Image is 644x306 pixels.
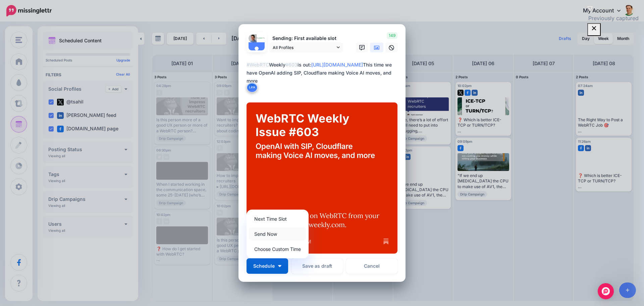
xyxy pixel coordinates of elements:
[291,258,343,274] button: Save as draft
[269,35,343,42] p: Sending: First available slot
[598,283,614,299] div: Open Intercom Messenger
[387,32,397,39] span: 149
[247,82,258,92] button: Link
[249,243,306,256] a: Choose Custom Time
[346,258,397,274] a: Cancel
[273,44,335,51] span: All Profiles
[247,258,288,274] button: Schedule
[249,42,265,58] img: user_default_image.png
[247,61,401,85] div: Weekly is out: This time we have OpenAI adding SIP, Cloudflare making Voice AI moves, and more
[257,34,265,42] img: 14446026_998167033644330_331161593929244144_n-bsa28576.png
[278,265,281,267] img: arrow-down-white.png
[247,210,309,258] div: Schedule
[249,34,257,42] img: portrait-512x512-19370.jpg
[269,43,343,52] a: All Profiles
[249,227,306,241] a: Send Now
[249,212,306,225] a: Next Time Slot
[253,264,275,268] span: Schedule
[247,102,397,254] img: ZDE1T96BGW7ISFCWWR4CITLH8FLR7I7F.jpg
